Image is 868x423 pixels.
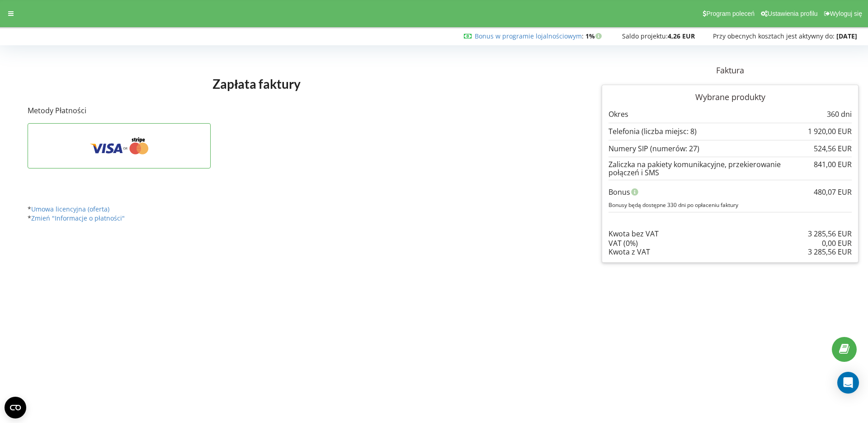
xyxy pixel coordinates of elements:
div: 0,00 EUR [822,239,852,247]
div: 3 285,56 EUR [808,248,852,256]
p: 360 dni [827,109,852,120]
p: Faktura [602,65,859,77]
a: Umowa licencyjna (oferta) [31,205,109,213]
p: 1 920,00 EUR [808,126,852,137]
a: Zmień "Informacje o płatności" [31,214,125,222]
p: 524,56 EUR [814,144,852,154]
strong: 1% [585,32,604,40]
span: Wyloguj się [830,10,862,17]
p: Kwota bez VAT [609,229,659,239]
div: Open Intercom Messenger [837,372,859,394]
div: 841,00 EUR [814,160,852,168]
p: Bonusy będą dostępne 330 dni po opłaceniu faktury [609,201,852,209]
span: Ustawienia profilu [768,10,818,17]
p: 3 285,56 EUR [808,229,852,239]
div: VAT (0%) [609,239,852,247]
h1: Zapłata faktury [28,76,486,92]
div: Zaliczka na pakiety komunikacyjne, przekierowanie połączeń i SMS [609,160,852,177]
p: Wybrane produkty [609,91,852,103]
span: Przy obecnych kosztach jest aktywny do: [713,32,835,40]
a: Bonus w programie lojalnościowym [475,32,582,40]
span: : [475,32,584,40]
div: 480,07 EUR [814,183,852,201]
div: Kwota z VAT [609,248,852,256]
p: Metody Płatności [28,106,486,116]
button: Open CMP widget [5,397,26,418]
p: Okres [609,109,628,120]
div: Bonus [609,183,852,201]
p: Telefonia (liczba miejsc: 8) [609,126,697,137]
span: Saldo projektu: [622,32,668,40]
strong: 4,26 EUR [668,32,695,40]
p: Numery SIP (numerów: 27) [609,144,699,154]
strong: [DATE] [836,32,857,40]
span: Program poleceń [706,10,755,17]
